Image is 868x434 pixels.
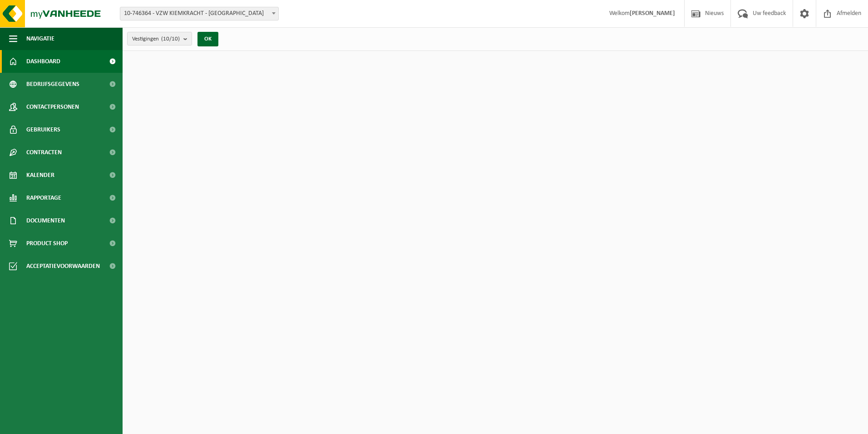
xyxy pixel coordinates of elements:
[630,10,675,17] strong: [PERSON_NAME]
[26,73,79,96] span: Bedrijfsgegevens
[26,232,68,255] span: Product Shop
[26,255,100,278] span: Acceptatievoorwaarden
[26,164,54,187] span: Kalender
[120,7,278,20] span: 10-746364 - VZW KIEMKRACHT - HAMME
[132,32,180,46] span: Vestigingen
[127,32,192,45] button: Vestigingen(10/10)
[26,187,61,209] span: Rapportage
[26,209,65,232] span: Documenten
[26,27,54,50] span: Navigatie
[197,32,218,46] button: OK
[26,50,60,73] span: Dashboard
[26,141,62,164] span: Contracten
[26,96,79,118] span: Contactpersonen
[120,7,279,20] span: 10-746364 - VZW KIEMKRACHT - HAMME
[26,118,60,141] span: Gebruikers
[161,36,180,42] count: (10/10)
